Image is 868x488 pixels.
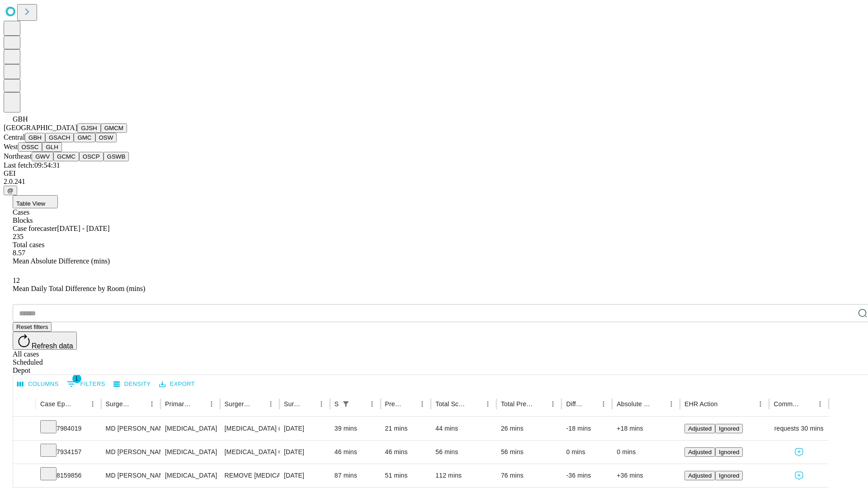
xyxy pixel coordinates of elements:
[403,398,416,410] button: Sort
[284,417,325,440] div: [DATE]
[585,398,597,410] button: Sort
[15,377,61,391] button: Select columns
[617,464,675,487] div: +36 mins
[16,324,48,330] span: Reset filters
[157,377,197,391] button: Export
[481,398,494,410] button: Menu
[16,200,45,207] span: Table View
[45,133,74,142] button: GSACH
[74,398,86,410] button: Sort
[715,424,743,433] button: Ignored
[74,133,95,142] button: GMC
[302,398,315,410] button: Sort
[4,169,864,178] div: GEI
[617,417,675,440] div: +18 mins
[104,152,129,161] button: GSWB
[566,417,608,440] div: -18 mins
[4,186,17,195] button: @
[385,417,427,440] div: 21 mins
[774,400,800,408] div: Comments
[774,417,824,440] div: requests 30 mins
[617,400,651,408] div: Absolute Difference
[18,445,31,460] button: Expand
[101,123,127,133] button: GMCM
[165,400,191,408] div: Primary Service
[18,421,31,437] button: Expand
[65,377,108,391] button: Show filters
[13,285,145,292] span: Mean Daily Total Difference by Room (mins)
[79,152,104,161] button: OSCP
[13,249,25,257] span: 8.57
[57,225,109,232] span: [DATE] - [DATE]
[252,398,264,410] button: Sort
[684,471,715,480] button: Adjusted
[284,464,325,487] div: [DATE]
[501,464,557,487] div: 76 mins
[335,400,339,408] div: Scheduled In Room Duration
[715,447,743,457] button: Ignored
[40,400,73,408] div: Case Epic Id
[665,398,678,410] button: Menu
[385,400,403,408] div: Predicted In Room Duration
[77,123,101,133] button: GJSH
[18,468,31,484] button: Expand
[566,464,608,487] div: -36 mins
[32,152,53,161] button: GWV
[13,233,24,240] span: 235
[225,400,251,408] div: Surgery Name
[225,441,275,464] div: [MEDICAL_DATA] CA SCRN NOT HI RSK
[42,142,61,152] button: GLH
[205,398,218,410] button: Menu
[335,417,376,440] div: 39 mins
[754,398,767,410] button: Menu
[32,342,73,350] span: Refresh data
[719,472,739,479] span: Ignored
[165,417,215,440] div: [MEDICAL_DATA]
[40,464,97,487] div: 8159856
[435,417,492,440] div: 44 mins
[146,398,158,410] button: Menu
[106,417,156,440] div: MD [PERSON_NAME]
[684,400,717,408] div: EHR Action
[340,398,352,410] div: 1 active filter
[774,417,824,440] span: requests 30 mins
[547,398,559,410] button: Menu
[13,241,44,249] span: Total cases
[4,161,60,169] span: Last fetch: 09:54:31
[801,398,814,410] button: Sort
[165,464,215,487] div: [MEDICAL_DATA]
[7,187,14,194] span: @
[225,417,275,440] div: [MEDICAL_DATA] (EGD), FLEXIBLE, TRANSORAL, DIAGNOSTIC
[617,441,675,464] div: 0 mins
[566,400,584,408] div: Difference
[366,398,378,410] button: Menu
[684,447,715,457] button: Adjusted
[106,441,156,464] div: MD [PERSON_NAME]
[13,277,20,284] span: 12
[501,441,557,464] div: 56 mins
[193,398,205,410] button: Sort
[4,143,18,150] span: West
[315,398,328,410] button: Menu
[435,464,492,487] div: 112 mins
[72,374,81,383] span: 1
[335,441,376,464] div: 46 mins
[106,400,132,408] div: Surgeon Name
[715,471,743,480] button: Ignored
[340,398,352,410] button: Show filters
[284,400,302,408] div: Surgery Date
[385,464,427,487] div: 51 mins
[95,133,117,142] button: OSW
[684,424,715,433] button: Adjusted
[688,449,712,455] span: Adjusted
[106,464,156,487] div: MD [PERSON_NAME]
[435,441,492,464] div: 56 mins
[264,398,277,410] button: Menu
[416,398,429,410] button: Menu
[719,449,739,455] span: Ignored
[501,400,533,408] div: Total Predicted Duration
[13,195,58,208] button: Table View
[13,257,110,265] span: Mean Absolute Difference (mins)
[814,398,826,410] button: Menu
[652,398,665,410] button: Sort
